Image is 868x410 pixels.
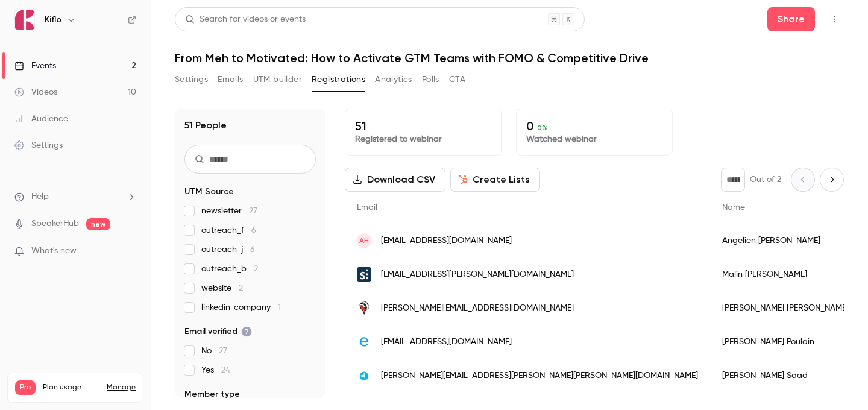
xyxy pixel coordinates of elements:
[710,359,861,393] div: [PERSON_NAME] Saad
[375,70,412,89] button: Analytics
[184,326,252,338] span: Email verified
[31,218,79,230] a: SpeakerHub
[750,174,781,186] p: Out of 2
[201,282,243,294] span: website
[357,368,371,383] img: empowerly.com
[107,383,136,393] a: Manage
[239,284,243,292] span: 2
[14,86,57,98] div: Videos
[355,133,491,145] p: Registered to webinar
[767,7,815,31] button: Share
[345,168,445,192] button: Download CSV
[449,70,465,89] button: CTA
[15,10,34,30] img: Kiflo
[710,291,861,325] div: [PERSON_NAME] [PERSON_NAME]
[14,139,63,151] div: Settings
[43,383,99,393] span: Plan usage
[381,268,574,281] span: [EMAIL_ADDRESS][PERSON_NAME][DOMAIN_NAME]
[357,335,371,349] img: ellisphere.com
[15,380,36,395] span: Pro
[357,267,371,282] img: simployer.com
[201,244,255,256] span: outreach_j
[185,13,306,26] div: Search for videos or events
[251,226,256,235] span: 6
[184,118,227,133] h1: 51 People
[201,224,256,236] span: outreach_f
[175,51,844,65] h1: From Meh to Motivated: How to Activate GTM Teams with FOMO & Competitive Drive
[422,70,439,89] button: Polls
[201,263,258,275] span: outreach_b
[14,113,68,125] div: Audience
[381,370,698,382] span: [PERSON_NAME][EMAIL_ADDRESS][PERSON_NAME][PERSON_NAME][DOMAIN_NAME]
[31,245,77,257] span: What's new
[710,224,861,257] div: Angelien [PERSON_NAME]
[381,235,512,247] span: [EMAIL_ADDRESS][DOMAIN_NAME]
[537,124,548,132] span: 0 %
[381,302,574,315] span: [PERSON_NAME][EMAIL_ADDRESS][DOMAIN_NAME]
[221,366,230,374] span: 24
[710,325,861,359] div: [PERSON_NAME] Poulain
[219,347,227,355] span: 27
[201,205,257,217] span: newsletter
[184,186,234,198] span: UTM Source
[218,70,243,89] button: Emails
[175,70,208,89] button: Settings
[526,133,662,145] p: Watched webinar
[201,364,230,376] span: Yes
[249,207,257,215] span: 27
[253,70,302,89] button: UTM builder
[381,336,512,348] span: [EMAIL_ADDRESS][DOMAIN_NAME]
[14,191,136,203] li: help-dropdown-opener
[201,345,227,357] span: No
[710,257,861,291] div: Malin [PERSON_NAME]
[278,303,281,312] span: 1
[722,203,745,212] span: Name
[31,191,49,203] span: Help
[122,246,136,257] iframe: Noticeable Trigger
[201,301,281,314] span: linkedin_company
[357,301,371,315] img: badgermapping.com
[184,388,240,400] span: Member type
[45,14,61,26] h6: Kiflo
[312,70,365,89] button: Registrations
[250,245,255,254] span: 6
[14,60,56,72] div: Events
[254,265,258,273] span: 2
[355,119,491,133] p: 51
[526,119,662,133] p: 0
[820,168,844,192] button: Next page
[359,235,369,246] span: AH
[357,203,377,212] span: Email
[86,218,110,230] span: new
[450,168,540,192] button: Create Lists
